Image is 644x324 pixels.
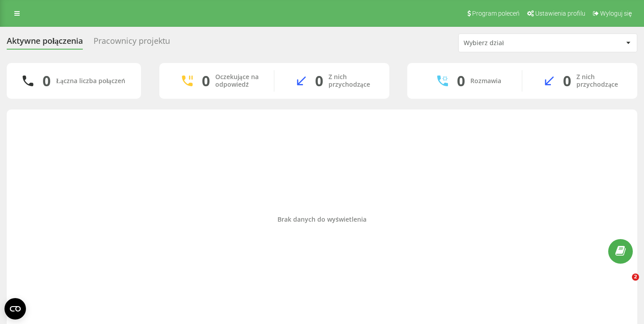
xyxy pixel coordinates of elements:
[14,215,630,223] div: Brak danych do wyświetlenia
[43,72,51,89] div: 0
[215,73,260,88] div: Oczekujące na odpowiedź
[472,10,520,17] span: Program poleceń
[328,73,376,88] div: Z nich przychodzące
[614,274,635,295] iframe: Intercom live chat
[632,274,639,281] span: 2
[576,73,624,88] div: Z nich przychodzące
[535,10,585,17] span: Ustawienia profilu
[470,77,501,85] div: Rozmawia
[315,72,323,89] div: 0
[56,77,125,85] div: Łączna liczba połączeń
[7,36,83,50] div: Aktywne połączenia
[202,72,210,89] div: 0
[563,72,571,89] div: 0
[94,36,170,50] div: Pracownicy projektu
[600,10,632,17] span: Wyloguj się
[457,72,465,89] div: 0
[464,39,571,47] div: Wybierz dział
[4,298,26,320] button: Open CMP widget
